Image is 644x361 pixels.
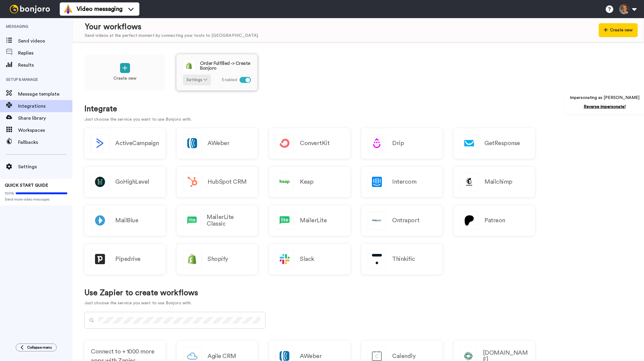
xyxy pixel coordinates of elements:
img: logo_mailerlite.svg [183,212,200,230]
img: logo_getresponse.svg [460,135,478,152]
div: Send videos at the perfect moment by connecting your tools to [GEOGRAPHIC_DATA]. [85,33,259,39]
h2: GetResponse [484,140,520,147]
p: Create new [113,75,136,82]
h2: Slack [300,256,314,262]
h2: Drip [392,140,404,147]
h2: MailerLite [300,217,327,224]
span: Fallbacks [18,139,72,146]
p: Just choose the service you want to use Bonjoro with. [84,116,632,123]
h2: Thinkific [392,256,415,262]
h2: ActiveCampaign [115,140,159,147]
img: logo_mailchimp.svg [460,173,478,191]
h2: MailerLite Classic [207,214,252,227]
span: Video messaging [77,5,122,13]
img: logo_activecampaign.svg [91,135,109,152]
img: logo_ontraport.svg [368,212,386,230]
button: Collapse menu [16,344,57,351]
p: Impersonating as [PERSON_NAME] [570,95,639,101]
span: Order Fulfilled -> Create Bonjoro [200,61,251,71]
a: Create new [84,54,165,90]
h2: Agile CRM [208,353,236,359]
a: MailBlue [84,205,166,236]
img: logo_hubspot.svg [183,173,201,191]
img: logo_aweber.svg [183,135,201,152]
h2: Intercom [392,179,416,185]
a: Slack [269,244,350,274]
h2: Keap [300,179,313,185]
span: Results [18,62,72,69]
a: Pipedrive [84,244,166,274]
span: Collapse menu [27,345,52,350]
a: Drip [361,128,443,159]
a: MailerLite [269,205,350,236]
h2: Ontraport [392,217,420,224]
a: Shopify [177,244,258,274]
span: Workspaces [18,127,72,134]
a: Reverse impersonate! [584,105,626,109]
span: Send more video messages [5,197,68,202]
h2: AWeber [300,353,322,359]
h2: Calendly [392,353,415,359]
a: MailerLite Classic [177,205,258,236]
h2: AWeber [208,140,229,147]
h2: Patreon [484,217,505,224]
a: AWeber [177,128,258,159]
span: Integrations [18,103,72,110]
a: Mailchimp [454,167,535,197]
div: Your workflows [85,21,259,33]
a: Ontraport [361,205,443,236]
span: Replies [18,49,72,57]
span: Share library [18,115,72,122]
a: ConvertKit [269,128,350,159]
a: Keap [269,167,350,197]
a: HubSpot CRM [177,167,258,197]
a: Thinkific [361,244,443,274]
img: logo_patreon.svg [460,212,478,230]
span: QUICK START GUIDE [5,183,48,188]
a: Order Fulfilled -> Create BonjoroSettings Enabled [176,54,257,90]
a: Patreon [454,205,535,236]
span: Enabled [222,77,237,83]
a: Intercom [361,167,443,197]
img: logo_keap.svg [276,173,293,191]
img: logo_intercom.svg [368,173,386,191]
button: Settings [183,74,211,85]
h2: Pipedrive [115,256,141,262]
img: logo_convertkit.svg [276,135,293,152]
img: logo_gohighlevel.png [91,173,109,191]
h2: HubSpot CRM [208,179,247,185]
img: logo_slack.svg [276,250,293,268]
img: logo_shopify.svg [183,60,195,72]
img: logo_mailerlite.svg [276,212,293,230]
img: logo_drip.svg [368,135,386,152]
img: logo_thinkific.svg [368,250,386,268]
span: Send videos [18,37,72,45]
img: logo_shopify.svg [183,250,201,268]
a: GetResponse [454,128,535,159]
h2: Shopify [208,256,228,262]
h2: MailBlue [115,217,138,224]
span: 100% [5,191,14,196]
p: Just choose the service you want to use Bonjoro with. [84,300,198,306]
h2: ConvertKit [300,140,329,147]
img: vm-color.svg [63,4,73,14]
img: bj-logo-header-white.svg [7,5,52,13]
img: logo_mailblue.png [91,212,109,230]
button: ActiveCampaign [84,128,166,159]
h2: GoHighLevel [115,179,149,185]
span: Message template [18,90,72,98]
h1: Use Zapier to create workflows [84,289,198,297]
button: Create new [599,23,638,37]
span: Settings [18,163,72,170]
img: logo_pipedrive.png [91,250,109,268]
h1: Integrate [84,105,632,113]
h2: Mailchimp [484,179,512,185]
a: GoHighLevel [84,167,166,197]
